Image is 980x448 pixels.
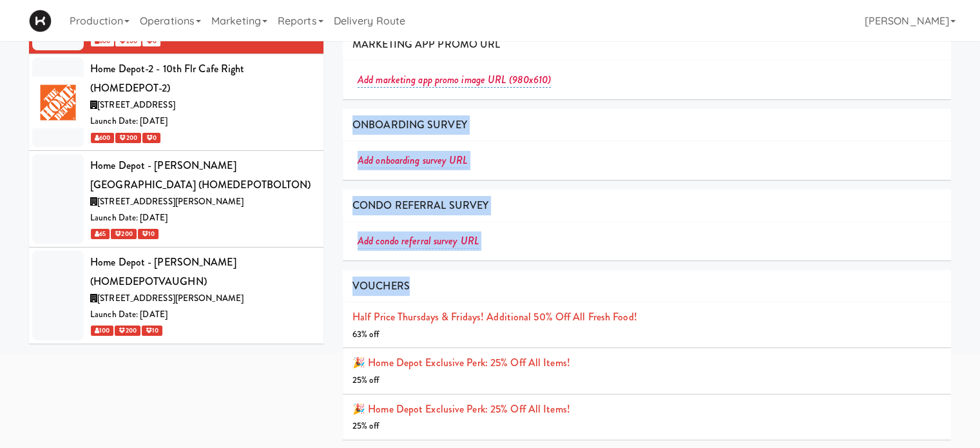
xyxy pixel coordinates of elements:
span: 200 [115,133,140,143]
a: Add condo referral survey URL [358,233,479,249]
li: Home Depot - [PERSON_NAME][GEOGRAPHIC_DATA] (HOMEDEPOTBOLTON)[STREET_ADDRESS][PERSON_NAME]Launch ... [29,151,323,248]
a: 🎉 Home Depot Exclusive Perk: 25% off all items! [352,402,570,416]
span: 200 [111,229,136,239]
span: [STREET_ADDRESS][PERSON_NAME] [97,195,244,208]
div: 63% off [352,327,941,343]
span: [STREET_ADDRESS] [97,99,175,111]
span: 100 [91,326,113,336]
div: Home Depot-2 - 10th Flr Cafe Right (HOMEDEPOT-2) [90,59,314,97]
a: 🎉 Home Depot Exclusive Perk: 25% off all items! [352,355,570,370]
span: 65 [91,229,110,239]
span: MARKETING APP PROMO URL [352,37,500,52]
div: Home Depot - [PERSON_NAME][GEOGRAPHIC_DATA] (HOMEDEPOTBOLTON) [90,156,314,194]
a: Add marketing app promo image URL (980x610) [358,72,551,88]
span: 600 [91,133,114,143]
span: [STREET_ADDRESS][PERSON_NAME] [97,292,244,304]
span: VOUCHERS [352,278,410,293]
li: Home Depot - [PERSON_NAME] (HOMEDEPOTVAUGHN)[STREET_ADDRESS][PERSON_NAME]Launch Date: [DATE] 100 ... [29,248,323,344]
span: 10 [138,229,159,239]
img: Micromart [29,10,52,32]
span: 200 [115,326,140,336]
span: 0 [142,133,160,143]
a: Half Price Thursdays & Fridays! Additional 50% off all Fresh Food! [352,309,637,324]
div: 25% off [352,418,941,434]
div: 25% off [352,373,941,389]
li: Home Depot-2 - 10th Flr Cafe Right (HOMEDEPOT-2)[STREET_ADDRESS]Launch Date: [DATE] 600 200 0 [29,54,323,151]
a: Add onboarding survey URL [358,153,468,168]
span: CONDO REFERRAL SURVEY [352,198,488,213]
span: 10 [142,326,162,336]
div: Launch Date: [DATE] [90,307,314,323]
span: ONBOARDING SURVEY [352,117,467,132]
div: Launch Date: [DATE] [90,113,314,130]
div: Launch Date: [DATE] [90,210,314,226]
div: Home Depot - [PERSON_NAME] (HOMEDEPOTVAUGHN) [90,253,314,291]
